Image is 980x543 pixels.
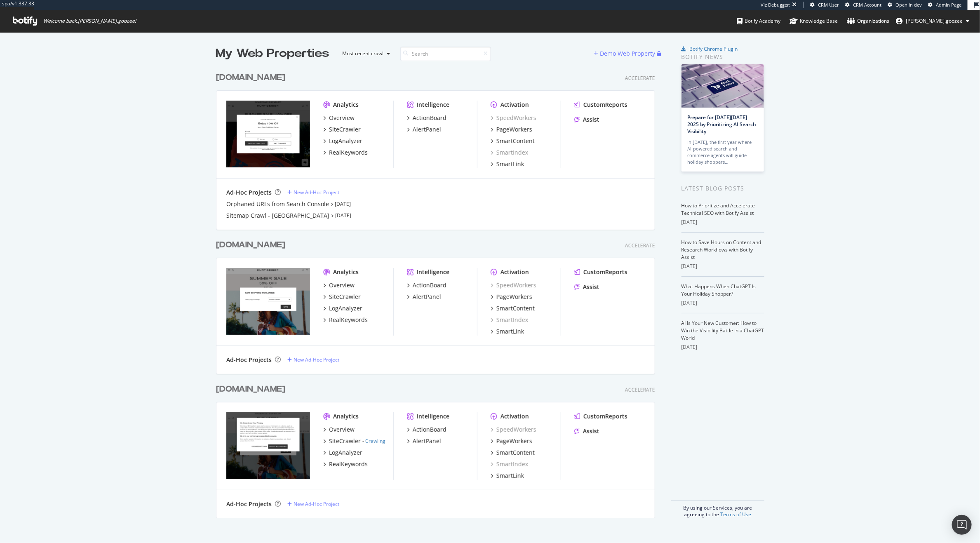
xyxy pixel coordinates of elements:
div: My Web Properties [216,45,329,62]
div: Ad-Hoc Projects [226,500,272,508]
div: AlertPanel [413,125,441,134]
a: CustomReports [574,268,627,276]
a: SpeedWorkers [491,114,536,122]
div: Intelligence [417,412,449,421]
div: Analytics [333,268,359,276]
div: [DATE] [682,299,764,307]
a: Demo Web Property [594,50,657,57]
a: Sitemap Crawl - [GEOGRAPHIC_DATA] [226,212,329,220]
a: SmartLink [491,327,524,336]
div: New Ad-Hoc Project [294,189,339,196]
a: [DOMAIN_NAME] [216,239,289,251]
a: LogAnalyzer [323,137,362,145]
div: New Ad-Hoc Project [294,356,339,363]
div: Botify Academy [737,17,780,25]
div: Accelerate [625,242,655,249]
div: Viz Debugger: [761,2,790,8]
a: [DOMAIN_NAME] [216,72,289,84]
a: Crawling [365,437,385,444]
a: Open in dev [888,2,922,8]
div: Overview [329,425,355,434]
div: CustomReports [583,101,627,109]
a: SpeedWorkers [491,425,536,434]
div: PageWorkers [496,293,532,301]
a: Organizations [847,10,889,32]
div: Assist [583,283,599,291]
div: ActionBoard [413,114,447,122]
a: SmartContent [491,137,535,145]
a: RealKeywords [323,148,368,157]
img: www.kurtgeiger.com [226,412,310,479]
div: Intelligence [417,268,449,276]
div: SmartContent [496,304,535,313]
button: Demo Web Property [594,47,657,60]
a: Assist [574,427,599,435]
a: SmartIndex [491,460,528,468]
div: Analytics [333,412,359,421]
a: LogAnalyzer [323,304,362,313]
span: Admin Page [936,2,961,8]
div: Botify Chrome Plugin [690,45,738,52]
a: Orphaned URLs from Search Console [226,200,329,208]
div: Analytics [333,101,359,109]
a: Overview [323,425,355,434]
div: New Ad-Hoc Project [294,501,339,508]
div: Botify news [682,52,764,61]
div: SmartContent [496,449,535,457]
div: CustomReports [583,268,627,276]
a: SiteCrawler [323,125,361,134]
div: Accelerate [625,75,655,82]
a: AlertPanel [407,125,441,134]
a: [DATE] [335,212,351,219]
div: Accelerate [625,386,655,393]
a: SmartIndex [491,148,528,157]
a: CustomReports [574,101,627,109]
div: SmartContent [496,137,535,145]
div: Most recent crawl [343,51,384,56]
div: [DATE] [682,343,764,351]
span: Welcome back, [PERSON_NAME].goozee ! [43,18,136,24]
a: ActionBoard [407,425,447,434]
div: SpeedWorkers [491,281,536,289]
span: fred.goozee [906,17,963,24]
div: SiteCrawler [329,437,361,445]
a: Knowledge Base [790,10,838,32]
a: What Happens When ChatGPT Is Your Holiday Shopper? [682,283,756,297]
a: New Ad-Hoc Project [287,501,339,508]
a: Assist [574,115,599,124]
span: CRM Account [853,2,881,8]
div: [DOMAIN_NAME] [216,72,285,84]
div: Ad-Hoc Projects [226,188,272,197]
a: Admin Page [928,2,961,8]
a: SiteCrawler- Crawling [323,437,385,445]
a: Botify Chrome Plugin [682,45,738,52]
div: Ad-Hoc Projects [226,356,272,364]
img: Prepare for Black Friday 2025 by Prioritizing AI Search Visibility [682,64,764,108]
div: Activation [501,412,529,421]
input: Search [400,47,491,61]
div: RealKeywords [329,316,368,324]
div: SiteCrawler [329,125,361,134]
a: RealKeywords [323,316,368,324]
a: AI Is Your New Customer: How to Win the Visibility Battle in a ChatGPT World [682,320,764,341]
div: Activation [501,268,529,276]
div: Demo Web Property [600,49,656,58]
a: PageWorkers [491,125,532,134]
a: SmartIndex [491,316,528,324]
a: Assist [574,283,599,291]
div: [DATE] [682,219,764,226]
a: Terms of Use [720,511,751,518]
a: ActionBoard [407,281,447,289]
div: Open Intercom Messenger [952,515,972,535]
div: [DOMAIN_NAME] [216,239,285,251]
a: SmartLink [491,472,524,480]
a: SmartLink [491,160,524,168]
img: https://www.kurtgeiger.mx/ [226,268,310,335]
div: SmartLink [496,160,524,168]
div: Knowledge Base [790,17,838,25]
